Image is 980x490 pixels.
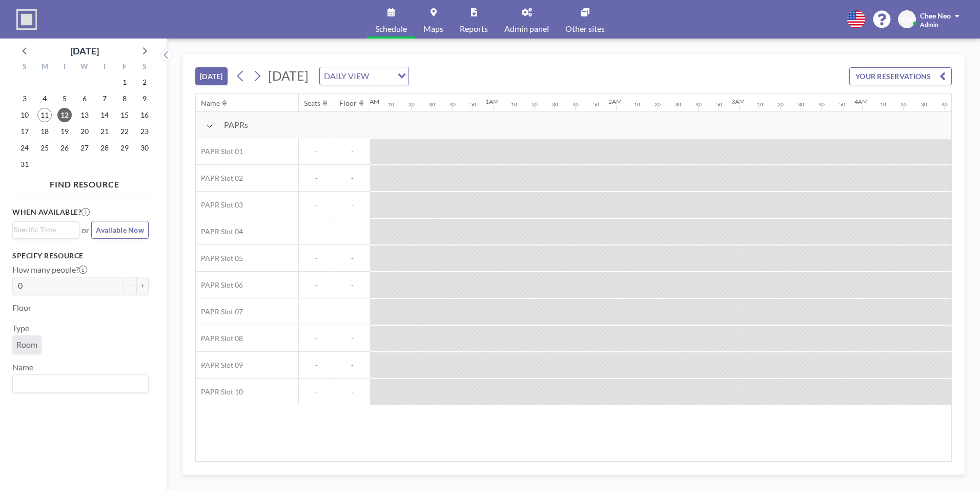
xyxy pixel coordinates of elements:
span: - [334,227,370,236]
span: Friday, August 1, 2025 [117,75,132,89]
span: Reports [460,25,488,33]
span: - [334,174,370,183]
span: - [299,280,334,290]
div: 40 [696,101,702,108]
h3: Specify resource [12,251,149,260]
span: Saturday, August 16, 2025 [137,108,152,122]
span: Available Now [96,225,144,234]
div: Search for option [320,67,409,85]
label: Type [12,323,29,333]
span: - [334,147,370,156]
span: Wednesday, August 13, 2025 [77,108,92,122]
div: 30 [429,101,435,108]
span: Wednesday, August 20, 2025 [77,124,92,139]
div: 30 [798,101,804,108]
span: Sunday, August 3, 2025 [17,91,32,106]
span: DAILY VIEW [322,69,371,83]
div: 2AM [608,98,622,105]
span: - [334,361,370,370]
div: 3AM [731,98,745,105]
span: Tuesday, August 26, 2025 [57,141,72,155]
span: Sunday, August 10, 2025 [17,108,32,122]
div: 40 [819,101,825,108]
div: 50 [593,101,599,108]
div: 4AM [854,98,868,105]
div: S [134,61,154,74]
div: M [35,61,55,74]
span: Friday, August 22, 2025 [117,124,132,139]
div: 50 [470,101,476,108]
div: W [75,61,95,74]
span: Saturday, August 9, 2025 [137,91,152,106]
button: Available Now [91,221,149,239]
span: PAPR Slot 08 [196,334,243,343]
span: Friday, August 15, 2025 [117,108,132,122]
div: 1AM [485,98,499,105]
div: Search for option [13,375,148,392]
span: Schedule [375,25,407,33]
span: - [299,334,334,343]
span: Other sites [565,25,605,33]
div: 30 [921,101,927,108]
span: Thursday, August 28, 2025 [97,141,112,155]
span: - [334,280,370,290]
div: 30 [552,101,558,108]
span: - [299,227,334,236]
div: 50 [716,101,722,108]
label: Name [12,362,33,372]
span: - [299,200,334,210]
span: Friday, August 29, 2025 [117,141,132,155]
span: PAPR Slot 05 [196,254,243,263]
div: F [114,61,134,74]
span: Thursday, August 7, 2025 [97,91,112,106]
div: T [94,61,114,74]
span: - [334,200,370,210]
span: Admin panel [504,25,549,33]
span: - [334,254,370,263]
span: - [334,387,370,397]
span: PAPR Slot 09 [196,361,243,370]
span: Tuesday, August 19, 2025 [57,124,72,139]
span: Sunday, August 31, 2025 [17,157,32,172]
div: Seats [304,99,320,108]
span: Sunday, August 17, 2025 [17,124,32,139]
button: [DATE] [195,67,228,85]
span: Room [16,340,37,350]
div: 10 [388,101,394,108]
div: 20 [409,101,415,108]
span: Saturday, August 30, 2025 [137,141,152,155]
div: 40 [450,101,456,108]
div: 50 [839,101,845,108]
span: Monday, August 25, 2025 [37,141,52,155]
span: CN [902,15,912,24]
div: Floor [339,99,357,108]
span: Chee Neo [920,11,951,20]
div: Search for option [13,222,79,237]
span: or [81,225,89,235]
span: - [299,387,334,397]
img: organization-logo [16,9,37,30]
span: PAPR Slot 07 [196,307,243,316]
span: PAPRs [224,120,248,130]
button: - [124,277,136,294]
span: PAPR Slot 03 [196,200,243,210]
span: PAPR Slot 04 [196,227,243,236]
span: Saturday, August 2, 2025 [137,75,152,89]
button: YOUR RESERVATIONS [849,67,952,85]
span: - [299,361,334,370]
span: - [299,174,334,183]
div: 12AM [362,98,379,105]
span: Wednesday, August 6, 2025 [77,91,92,106]
label: How many people? [12,265,87,275]
div: 20 [901,101,907,108]
div: 20 [655,101,661,108]
span: - [334,307,370,316]
button: + [136,277,149,294]
span: Monday, August 18, 2025 [37,124,52,139]
div: 40 [573,101,579,108]
span: Monday, August 4, 2025 [37,91,52,106]
span: PAPR Slot 01 [196,147,243,156]
div: 10 [880,101,886,108]
div: 20 [778,101,784,108]
span: Friday, August 8, 2025 [117,91,132,106]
